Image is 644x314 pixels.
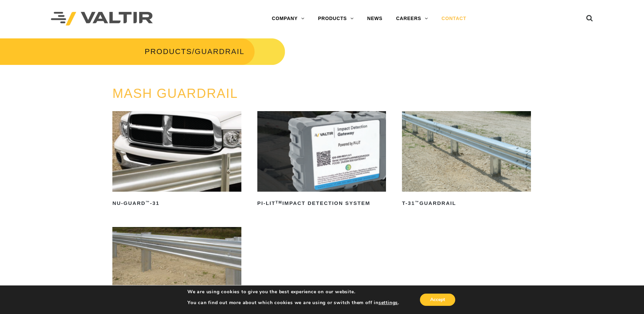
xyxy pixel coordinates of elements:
[257,198,386,209] h2: PI-LIT Impact Detection System
[420,294,455,306] button: Accept
[402,111,531,209] a: T-31™Guardrail
[275,200,282,204] sup: TM
[145,47,192,56] a: PRODUCTS
[311,12,361,25] a: PRODUCTS
[187,289,399,295] p: We are using cookies to give you the best experience on our website.
[402,198,531,209] h2: T-31 Guardrail
[51,12,153,26] img: Valtir
[195,47,244,56] span: GUARDRAIL
[146,200,150,204] sup: ™
[112,111,241,209] a: NU-GUARD™-31
[415,200,419,204] sup: ™
[112,86,238,101] a: MASH GUARDRAIL
[187,300,399,306] p: You can find out more about which cookies we are using or switch them off in .
[257,111,386,209] a: PI-LITTMImpact Detection System
[435,12,473,25] a: CONTACT
[389,12,435,25] a: CAREERS
[379,300,398,306] button: settings
[265,12,311,25] a: COMPANY
[112,198,241,209] h2: NU-GUARD -31
[361,12,389,25] a: NEWS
